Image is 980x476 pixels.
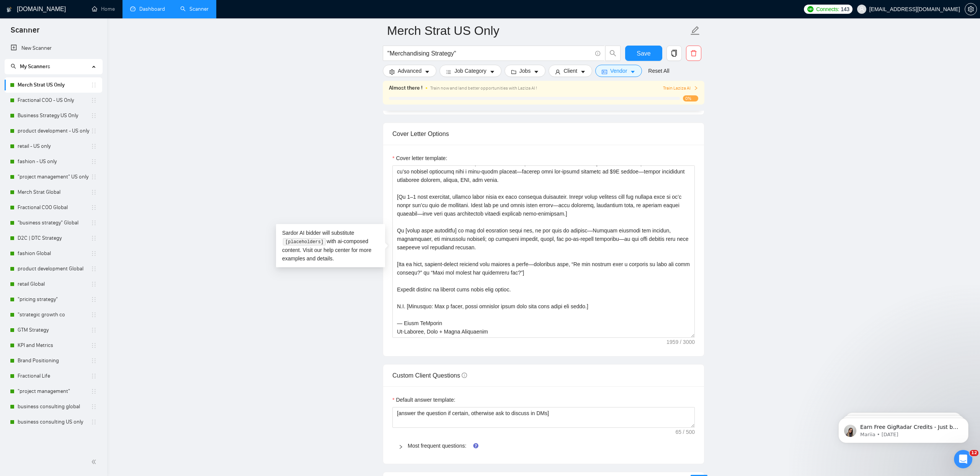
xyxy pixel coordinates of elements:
button: settingAdvancedcaret-down [383,65,436,77]
a: Fractional COO Global [18,200,91,215]
button: folderJobscaret-down [505,65,546,77]
iframe: Intercom live chat [954,450,972,468]
li: KPI and Metrics [5,338,102,353]
li: Business Strategy US Only [5,108,102,123]
a: product development Global [18,261,91,276]
textarea: Cover letter template: [392,165,695,338]
span: search [11,64,16,69]
a: Business Strategy US Only [18,108,91,123]
a: "business strategy" Global [18,215,91,231]
span: My Scanners [20,63,50,70]
li: retail - US only [5,139,102,154]
div: Sardor AI bidder will substitute with ai-composed content. Visit our for more examples and details. [276,224,385,267]
span: holder [91,82,97,88]
li: business consulting global [5,399,102,414]
span: info-circle [462,373,467,378]
span: folder [511,69,516,75]
div: Most frequent questions: [392,437,695,455]
li: Merch Strat US Only [5,77,102,93]
li: Fractional Life [5,368,102,384]
li: "project management" US only [5,169,102,185]
li: "strategic growth co [5,307,102,322]
li: product development Global [5,261,102,276]
button: userClientcaret-down [549,65,592,77]
li: "pricing strategy" [5,292,102,307]
span: user [555,69,560,75]
button: idcardVendorcaret-down [595,65,642,77]
span: caret-down [490,69,495,75]
span: Almost there ! [389,84,423,92]
span: holder [91,327,97,333]
a: dashboardDashboard [130,6,165,12]
li: "business strategy" Global [5,215,102,231]
li: fashion Global [5,246,102,261]
a: "project management" [18,384,91,399]
span: holder [91,404,97,410]
a: business consulting global [18,399,91,414]
span: holder [91,97,97,103]
span: double-left [91,458,99,466]
button: setting [965,3,977,15]
a: business consulting US only [18,414,91,430]
a: help center [323,247,350,253]
li: "project management" [5,384,102,399]
a: Merch Strat Global [18,185,91,200]
a: "pricing strategy" [18,292,91,307]
span: holder [91,266,97,272]
a: "project management" US only [18,169,91,185]
a: fashion Global [18,246,91,261]
a: searchScanner [180,6,209,12]
button: search [605,46,621,61]
span: 143 [841,5,849,13]
div: Tooltip anchor [472,442,479,449]
span: edit [690,26,700,36]
span: setting [389,69,395,75]
li: Fractional COO - US Only [5,93,102,108]
span: holder [91,281,97,287]
span: info-circle [595,51,600,56]
button: barsJob Categorycaret-down [439,65,501,77]
li: D2C | DTC Strategy [5,231,102,246]
li: New Scanner [5,41,102,56]
a: fashion - US only [18,154,91,169]
input: Scanner name... [387,21,689,40]
span: holder [91,312,97,318]
span: 12 [970,450,978,456]
span: delete [686,50,701,57]
li: product development - US only [5,123,102,139]
span: idcard [602,69,607,75]
span: holder [91,373,97,379]
a: Merch Strat US Only [18,77,91,93]
a: Most frequent questions: [408,443,466,449]
a: product development - US only [18,123,91,139]
a: D2C | DTC Strategy [18,231,91,246]
span: Custom Client Questions [392,372,467,379]
span: Vendor [610,67,627,75]
button: Save [625,46,662,61]
a: GTM Strategy [18,322,91,338]
span: holder [91,159,97,165]
span: copy [667,50,681,57]
span: right [694,86,698,90]
span: Save [637,49,650,58]
code: [placeholders] [283,238,325,246]
span: holder [91,358,97,364]
label: Cover letter template: [392,154,447,162]
a: Fractional Life [18,368,91,384]
a: retail Global [18,276,91,292]
a: New Scanner [11,41,96,56]
li: business consulting US only [5,414,102,430]
span: caret-down [630,69,635,75]
li: retail Global [5,276,102,292]
button: Train Laziza AI [663,85,698,92]
li: Merch Strat Global [5,185,102,200]
a: Fractional COO - US Only [18,93,91,108]
a: "strategic growth co [18,307,91,322]
a: setting [965,6,977,12]
div: Cover Letter Options [392,123,695,145]
button: delete [686,46,701,61]
li: Brand Positioning [5,353,102,368]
